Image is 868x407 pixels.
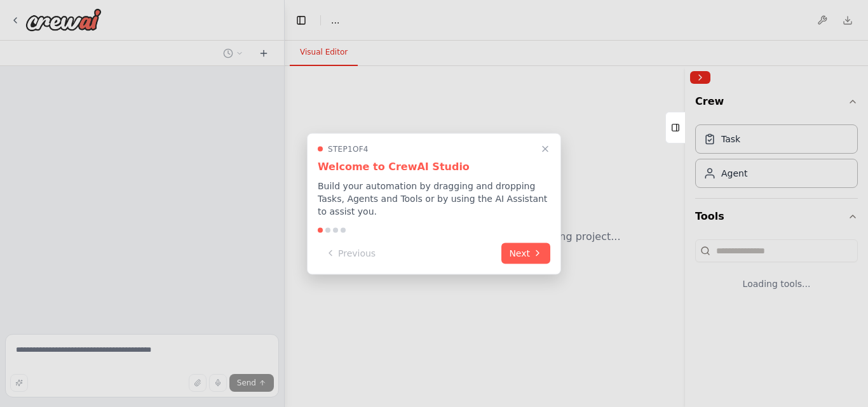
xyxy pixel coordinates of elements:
h3: Welcome to CrewAI Studio [318,159,550,174]
span: Step 1 of 4 [328,143,369,154]
button: Hide left sidebar [292,11,310,29]
button: Previous [318,243,383,264]
button: Close walkthrough [538,141,553,156]
button: Next [501,243,550,264]
p: Build your automation by dragging and dropping Tasks, Agents and Tools or by using the AI Assista... [318,179,550,217]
